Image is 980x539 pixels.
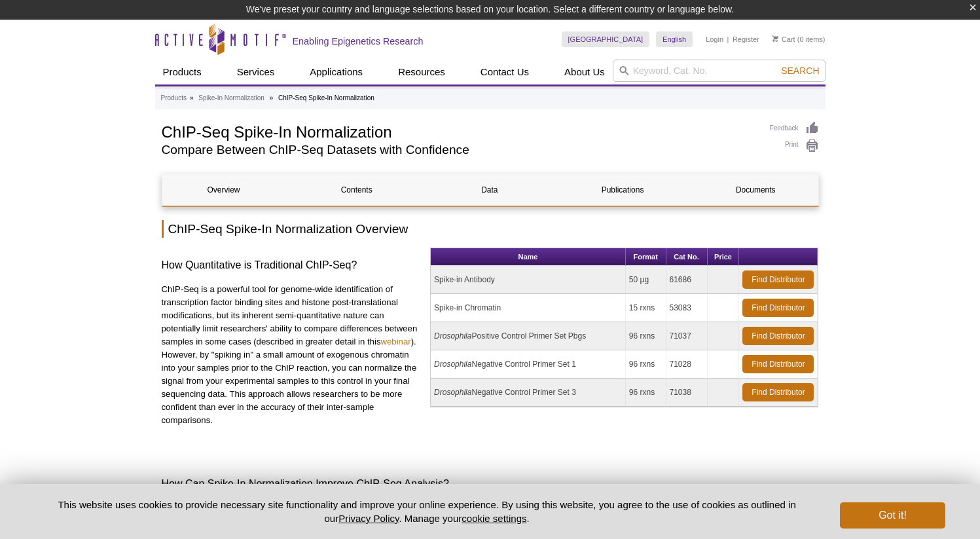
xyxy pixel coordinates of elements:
a: About Us [556,60,613,84]
li: (0 items) [772,31,826,47]
img: Your Cart [772,35,778,42]
a: Find Distributor [742,270,814,289]
td: 61686 [666,266,708,294]
a: Products [161,92,187,104]
h3: How Quantitative is Traditional ChIP-Seq? [162,257,421,273]
a: Data [428,174,551,206]
a: Publications [561,174,684,206]
a: Cart [772,35,795,44]
a: Contact Us [473,60,537,84]
a: webinar [380,337,410,346]
a: Overview [162,174,285,206]
th: Cat No. [666,248,708,266]
td: 96 rxns [626,322,666,350]
th: Name [431,248,626,266]
a: Documents [694,174,817,206]
a: Resources [390,60,453,84]
a: Spike-In Normalization [198,92,264,104]
button: Got it! [840,502,945,529]
a: Privacy Policy [338,513,399,524]
button: Search [777,65,823,77]
td: 96 rxns [626,379,666,407]
td: Positive Control Primer Set Pbgs [431,322,626,350]
a: Register [733,35,759,44]
h1: ChIP-Seq Spike-In Normalization [162,121,757,141]
h2: Compare Between ChIP-Seq Datasets with Confidence [162,144,757,156]
li: » [190,94,194,102]
li: | [727,31,729,47]
td: 15 rxns [626,294,666,322]
td: 50 µg [626,266,666,294]
span: Search [781,65,819,76]
td: 71028 [666,350,708,379]
td: Spike-in Antibody [431,266,626,294]
h2: Enabling Epigenetics Research [293,35,424,47]
a: Find Distributor [742,383,814,401]
a: Products [155,60,209,84]
td: 96 rxns [626,350,666,379]
a: Services [229,60,283,84]
i: Drosophila [434,388,471,397]
td: Negative Control Primer Set 3 [431,379,626,407]
a: Contents [295,174,418,206]
li: » [270,94,274,102]
p: This website uses cookies to provide necessary site functionality and improve your online experie... [35,498,819,525]
td: Negative Control Primer Set 1 [431,350,626,379]
td: 71037 [666,322,708,350]
a: [GEOGRAPHIC_DATA] [562,31,650,47]
td: 53083 [666,294,708,322]
a: Find Distributor [742,327,814,345]
td: Spike-in Chromatin [431,294,626,322]
a: English [656,31,693,47]
th: Format [626,248,666,266]
i: Drosophila [434,360,471,369]
th: Price [708,248,740,266]
a: Find Distributor [742,299,814,317]
h3: How Can Spike-In Normalization Improve ChIP-Seq Analysis? [162,476,819,492]
a: Feedback [770,121,819,136]
p: ChIP-Seq is a powerful tool for genome-wide identification of transcription factor binding sites ... [162,283,421,427]
a: Find Distributor [742,355,814,373]
i: Drosophila [434,331,471,341]
input: Keyword, Cat. No. [613,60,826,82]
a: Applications [302,60,371,84]
a: Print [770,139,819,153]
li: ChIP-Seq Spike-In Normalization [278,94,374,102]
button: cookie settings [462,513,526,524]
td: 71038 [666,379,708,407]
a: Login [706,35,723,44]
h2: ChIP-Seq Spike-In Normalization Overview [162,220,819,238]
